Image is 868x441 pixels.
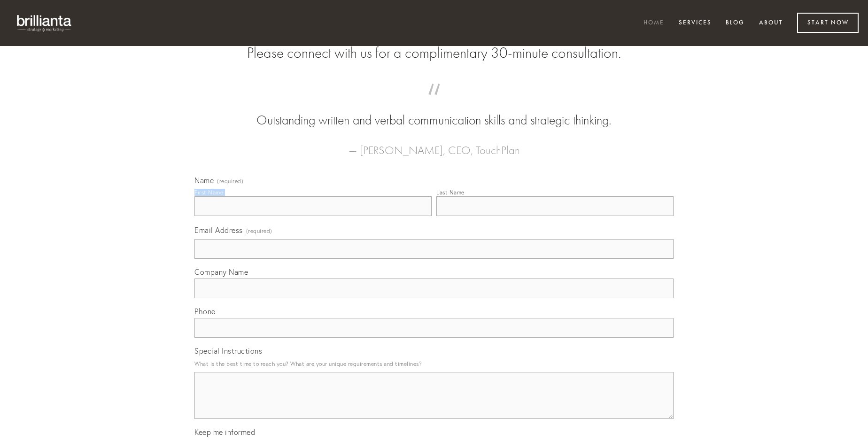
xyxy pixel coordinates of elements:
[753,15,789,31] a: About
[209,93,659,111] span: “
[194,346,262,356] span: Special Instructions
[194,225,243,235] span: Email Address
[209,130,659,160] figcaption: — [PERSON_NAME], CEO, TouchPlan
[673,15,718,31] a: Services
[436,189,465,196] div: Last Name
[720,15,751,31] a: Blog
[217,178,243,184] span: (required)
[194,307,216,316] span: Phone
[637,15,670,31] a: Home
[209,93,659,130] blockquote: Outstanding written and verbal communication skills and strategic thinking.
[194,189,223,196] div: First Name
[9,9,80,37] img: brillianta - research, strategy, marketing
[194,427,255,437] span: Keep me informed
[194,44,674,62] h2: Please connect with us for a complimentary 30-minute consultation.
[797,13,859,33] a: Start Now
[194,176,214,185] span: Name
[194,267,248,277] span: Company Name
[246,224,272,237] span: (required)
[194,357,674,370] p: What is the best time to reach you? What are your unique requirements and timelines?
